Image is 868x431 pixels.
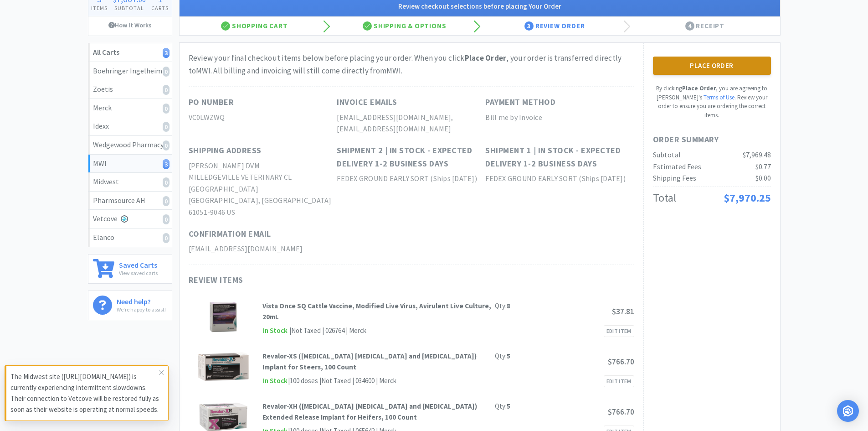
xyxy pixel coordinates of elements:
[163,214,169,224] i: 0
[117,305,166,314] p: We're happy to assist!
[189,96,234,109] h1: PO Number
[189,195,337,218] h2: [GEOGRAPHIC_DATA], [GEOGRAPHIC_DATA] 61051-9046 US
[189,144,262,157] h1: Shipping Address
[88,254,172,284] a: Saved CartsView saved carts
[93,176,167,188] div: Midwest
[180,17,330,35] div: Shopping Cart
[653,57,771,75] button: Place Order
[337,144,485,171] h1: Shipment 2 | In stock - expected delivery 1-2 business days
[88,117,172,136] a: Idexx0
[93,65,167,77] div: Boehringer Ingelheim
[189,1,771,12] h2: Review checkout selections before placing Your Order
[189,228,271,241] h1: Confirmation Email
[262,325,288,337] span: In Stock
[612,306,634,317] span: $37.81
[337,173,485,185] h2: FEDEX GROUND EARLY SORT (Ships [DATE])
[653,189,676,207] div: Total
[189,274,462,287] h1: Review Items
[93,47,119,57] strong: All Carts
[88,62,172,81] a: Boehringer Ingelheim0
[88,4,110,12] h4: Items
[318,375,396,386] div: | Not Taxed | 034600 | Merck
[163,122,169,132] i: 0
[10,371,159,415] p: The Midwest site ([URL][DOMAIN_NAME]) is currently experiencing intermittent slowdowns. Their con...
[685,21,694,31] span: 4
[117,296,166,305] h6: Need help?
[653,172,696,184] div: Shipping Fees
[93,83,167,95] div: Zoetis
[88,43,172,62] a: All Carts3
[653,133,771,146] h1: Order Summary
[163,67,169,77] i: 0
[507,402,510,410] strong: 5
[110,4,149,12] h4: Subtotal
[724,191,771,205] span: $7,970.25
[288,376,318,385] span: | 100 doses
[485,173,634,185] h2: FEDEX GROUND EARLY SORT (Ships [DATE])
[704,93,734,101] a: Terms of Use
[163,48,169,58] i: 3
[119,269,158,277] p: View saved carts
[329,17,480,35] div: Shipping & Options
[262,352,477,371] strong: Revalor-XS ([MEDICAL_DATA] [MEDICAL_DATA] and [MEDICAL_DATA]) Implant for Steers, 100 Count
[88,136,172,155] a: Wedgewood Pharmacy0
[485,144,634,171] h1: Shipment 1 | In stock - expected delivery 1-2 business days
[485,112,634,124] h2: Bill me by Invoice
[163,140,169,151] i: 0
[93,102,167,114] div: Merck
[524,21,534,31] span: 3
[88,192,172,210] a: Pharmsource AH0
[288,325,366,336] div: | Not Taxed | 026764 | Merck
[149,4,171,12] h4: Carts
[88,99,172,118] a: Merck0
[93,213,167,225] div: Vetcove
[163,196,169,206] i: 0
[163,104,169,114] i: 0
[337,112,485,135] h2: [EMAIL_ADDRESS][DOMAIN_NAME], [EMAIL_ADDRESS][DOMAIN_NAME]
[608,357,634,367] span: $766.70
[93,195,167,207] div: Pharmsource AH
[755,162,771,171] span: $0.77
[189,171,337,183] h2: MILLEDGEVILLE VETERINARY CL
[653,161,701,173] div: Estimated Fees
[189,112,337,124] h2: VC0LWZWQ
[207,301,239,332] img: edd23d798f954ae2bf265577db7044a5_16350.png
[755,173,771,182] span: $0.00
[743,150,771,159] span: $7,969.48
[189,160,337,172] h2: [PERSON_NAME] DVM
[189,243,337,255] h2: [EMAIL_ADDRESS][DOMAIN_NAME]
[163,159,169,169] i: 3
[88,80,172,99] a: Zoetis0
[682,84,716,92] strong: Place Order
[465,53,507,63] strong: Place Order
[653,84,771,119] p: By clicking , you are agreeing to [PERSON_NAME]'s . Review your order to ensure you are ordering ...
[93,120,167,132] div: Idexx
[197,351,250,383] img: b4bdfb36c4e446488dd91e39a803d1eb_16291.png
[93,139,167,151] div: Wedgewood Pharmacy
[262,402,477,421] strong: Revalor-XH ([MEDICAL_DATA] [MEDICAL_DATA] and [MEDICAL_DATA]) Extended Release Implant for Heifer...
[495,301,510,312] div: Qty:
[630,17,780,35] div: Receipt
[485,96,555,109] h1: Payment Method
[93,158,167,170] div: MWI
[262,301,491,321] strong: Vista Once SQ Cattle Vaccine, Modified Live Virus, Avirulent Live Culture, 20mL
[119,259,158,269] h6: Saved Carts
[88,16,172,34] a: How It Works
[163,177,169,187] i: 0
[837,400,859,422] div: Open Intercom Messenger
[93,232,167,244] div: Elanco
[480,17,630,35] div: Review Order
[163,85,169,95] i: 0
[608,407,634,417] span: $766.70
[189,183,337,195] h2: [GEOGRAPHIC_DATA]
[88,155,172,173] a: MWI3
[653,149,681,161] div: Subtotal
[604,325,634,337] a: Edit Item
[262,375,288,387] span: In Stock
[189,52,634,77] div: Review your final checkout items below before placing your order. When you click , your order is ...
[507,352,510,360] strong: 5
[495,401,510,412] div: Qty:
[604,375,634,387] a: Edit Item
[88,228,172,247] a: Elanco0
[337,96,397,109] h1: Invoice Emails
